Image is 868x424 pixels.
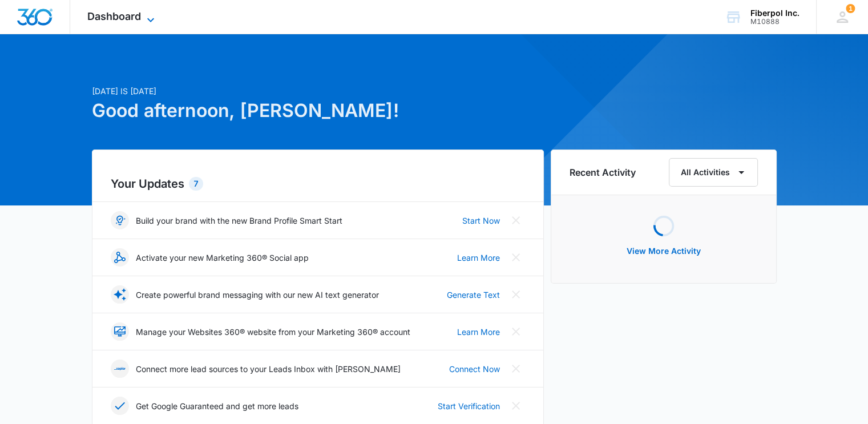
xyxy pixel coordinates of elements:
div: notifications count [846,4,855,13]
a: Connect Now [449,363,500,375]
p: Build your brand with the new Brand Profile Smart Start [136,215,342,227]
h6: Recent Activity [570,165,636,179]
a: Learn More [457,326,500,338]
p: Connect more lead sources to your Leads Inbox with [PERSON_NAME] [136,363,401,375]
p: Get Google Guaranteed and get more leads [136,400,298,412]
p: Activate your new Marketing 360® Social app [136,252,309,264]
button: All Activities [669,158,758,187]
button: Close [507,211,525,229]
p: Create powerful brand messaging with our new AI text generator [136,289,379,301]
h1: Good afternoon, [PERSON_NAME]! [92,97,544,124]
p: Manage your Websites 360® website from your Marketing 360® account [136,326,410,338]
span: 1 [846,4,855,13]
h2: Your Updates [111,175,525,192]
button: Close [507,360,525,378]
a: Learn More [457,252,500,264]
button: Close [507,322,525,341]
button: Close [507,248,525,266]
button: Close [507,285,525,304]
div: 7 [189,177,203,191]
a: Start Verification [438,400,500,412]
span: Dashboard [87,10,141,22]
p: [DATE] is [DATE] [92,85,544,97]
button: View More Activity [615,237,712,265]
div: account name [750,9,800,18]
button: Close [507,397,525,415]
a: Generate Text [447,289,500,301]
a: Start Now [462,215,500,227]
div: account id [750,18,800,26]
